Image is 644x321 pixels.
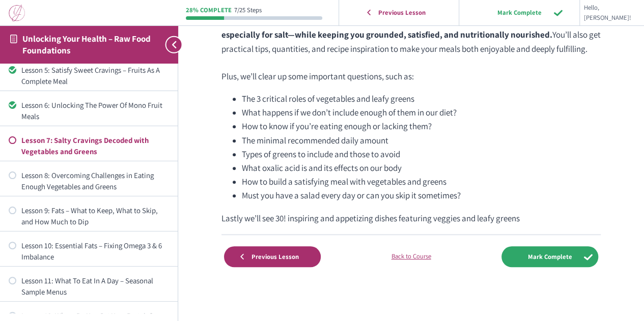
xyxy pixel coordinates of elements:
a: Previous Lesson [342,2,456,23]
a: Previous Lesson [224,246,321,267]
div: Completed [9,101,16,109]
div: Not started [9,312,16,319]
input: Mark Complete [501,246,598,267]
a: Completed Lesson 5: Satisfy Sweet Cravings – Fruits As A Complete Meal [9,65,169,86]
div: Not started [9,136,16,144]
span: Previous Lesson [245,253,305,261]
div: Lesson 8: Overcoming Challenges in Eating Enough Vegetables and Greens [21,170,169,192]
input: Mark Complete [470,2,568,23]
a: Not started Lesson 12: Where Do You Get Your Protein? [9,310,169,321]
div: Not started [9,242,16,249]
a: Not started Lesson 10: Essential Fats – Fixing Omega 3 & 6 Imbalance [9,240,169,262]
li: The 3 critical roles of vegetables and leafy greens [242,92,601,106]
li: How to know if you’re eating enough or lacking them? [242,120,601,133]
a: Unlocking Your Health – Raw Food Foundations [22,33,151,56]
div: 28% Complete [186,7,232,14]
div: Lesson 6: Unlocking The Power Of Mono Fruit Meals [21,100,169,122]
div: 7/25 Steps [234,7,262,14]
div: Not started [9,207,16,214]
div: Not started [9,171,16,179]
a: Back to Course [363,251,460,261]
li: The minimal recommended daily amount [242,134,601,148]
div: Lesson 11: What To Eat In A Day – Seasonal Sample Menus [21,275,169,297]
div: Lesson 7: Salty Cravings Decoded with Vegetables and Greens [21,135,169,157]
li: Types of greens to include and those to avoid [242,148,601,161]
a: Not started Lesson 9: Fats – What to Keep, What to Skip, and How Much to Dip [9,205,169,227]
div: Lesson 9: Fats – What to Keep, What to Skip, and How Much to Dip [21,205,169,227]
button: Toggle sidebar navigation [160,25,178,64]
li: How to build a satisfying meal with vegetables and greens [242,175,601,189]
p: You’ll also get practical tips, quantities, and recipe inspiration to make your meals both enjoya... [221,14,601,83]
li: What oxalic acid is and its effects on our body [242,161,601,175]
li: Must you have a salad every day or can you skip it sometimes? [242,189,601,202]
div: Completed [9,66,16,74]
span: Hello, [PERSON_NAME]! [584,3,631,23]
a: Not started Lesson 11: What To Eat In A Day – Seasonal Sample Menus [9,275,169,297]
p: Lastly we’ll see 30! inspiring and appetizing dishes featuring veggies and leafy greens [221,212,601,225]
div: Not started [9,277,16,284]
a: Not started Lesson 8: Overcoming Challenges in Eating Enough Vegetables and Greens [9,170,169,192]
span: Previous Lesson [372,9,432,17]
a: Not started Lesson 7: Salty Cravings Decoded with Vegetables and Greens [9,135,169,157]
div: Lesson 10: Essential Fats – Fixing Omega 3 & 6 Imbalance [21,240,169,262]
div: Lesson 12: Where Do You Get Your Protein? [21,310,169,321]
div: Lesson 5: Satisfy Sweet Cravings – Fruits As A Complete Meal [21,65,169,86]
a: Completed Lesson 6: Unlocking The Power Of Mono Fruit Meals [9,100,169,122]
li: What happens if we don’t include enough of them in our diet? [242,106,601,120]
